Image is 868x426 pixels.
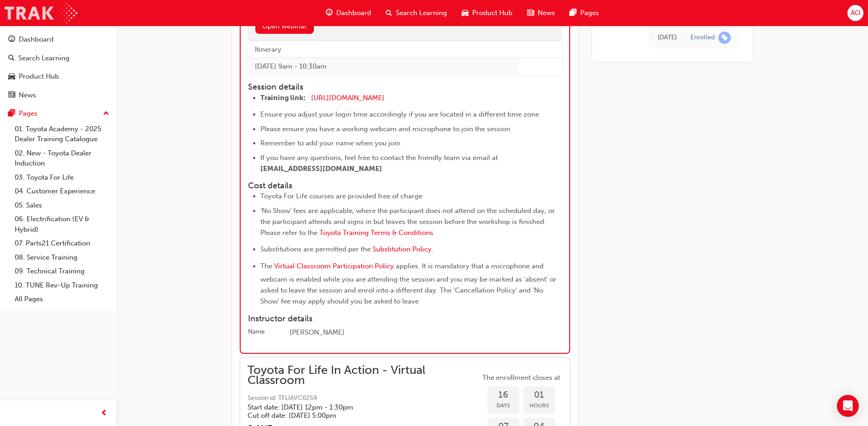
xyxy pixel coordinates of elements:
h5: Start date: [DATE] 12pm - 1:30pm [248,403,465,411]
span: Remember to add your name when you join [260,139,400,147]
a: [URL][DOMAIN_NAME] [311,94,384,102]
a: 06. Electrification (EV & Hybrid) [11,212,113,236]
span: 'No Show' fees are applicable, where the participant does not attend on the scheduled day, or the... [260,207,557,237]
a: 05. Sales [11,198,113,213]
span: guage-icon [8,36,15,44]
div: Product Hub [19,71,59,82]
a: news-iconNews [520,4,562,22]
span: guage-icon [326,7,333,19]
a: car-iconProduct Hub [454,4,520,22]
button: Pages [4,105,113,122]
span: search-icon [386,7,392,19]
div: [PERSON_NAME] [290,327,562,338]
a: All Pages [11,292,113,306]
span: news-icon [527,7,534,19]
span: Ensure you adjust your login time accordingly if you are located in a different time zone [260,110,539,118]
a: 08. Service Training [11,250,113,265]
td: [DATE] 9am - 10:30am [248,58,518,75]
button: AO [847,5,863,21]
a: Dashboard [4,31,113,48]
a: Toyota Training Terms & Conditions [319,229,433,237]
a: search-iconSearch Learning [378,4,454,22]
h5: Cut off date: [DATE] 5:00pm [248,411,465,420]
a: 09. Technical Training [11,264,113,278]
span: search-icon [8,54,15,63]
span: Search Learning [396,8,447,18]
span: pages-icon [8,110,15,118]
span: pages-icon [570,7,577,19]
span: Session id: TFLIAVC0259 [248,393,480,404]
div: Tue Sep 30 2025 13:42:54 GMT+1000 (Australian Eastern Standard Time) [658,32,677,43]
span: 16 [487,390,519,400]
a: 01. Toyota Academy - 2025 Dealer Training Catalogue [11,122,113,146]
span: Substitutions are permitted per the [260,245,371,253]
h4: Cost details [248,181,562,191]
a: 07. Parts21 Certification [11,236,113,250]
a: pages-iconPages [562,4,606,22]
span: AO [851,8,860,18]
span: applies. It is mandatory that a microphone and webcam is enabled while you are attending the sess... [260,262,558,305]
span: car-icon [462,7,469,19]
a: Search Learning [4,50,113,67]
a: 10. TUNE Rev-Up Training [11,278,113,293]
img: Trak [5,3,77,23]
span: News [538,8,555,18]
span: Pages [580,8,599,18]
div: News [19,90,36,101]
span: prev-icon [101,408,108,419]
span: Toyota For Life In Action - Virtual Classroom [248,365,480,386]
div: Name [248,327,265,336]
span: learningRecordVerb_ENROLL-icon [718,32,731,44]
button: DashboardSearch LearningProduct HubNews [4,29,113,105]
span: 01 [523,390,555,400]
span: news-icon [8,91,15,100]
a: 04. Customer Experience [11,184,113,198]
span: The enrollment closes at [480,373,562,383]
h4: Instructor details [248,314,562,324]
div: Open Intercom Messenger [837,395,859,417]
span: Hours [523,400,555,411]
a: Product Hub [4,68,113,85]
span: Training link: [260,94,306,102]
div: Search Learning [18,53,70,64]
div: Pages [19,108,38,119]
div: Dashboard [19,34,54,45]
h4: Session details [248,82,545,92]
span: Product Hub [472,8,512,18]
a: Open webinar [255,19,314,34]
a: 03. Toyota For Life [11,170,113,185]
a: 02. New - Toyota Dealer Induction [11,146,113,170]
span: Please ensure you have a working webcam and microphone to join the session [260,125,510,133]
span: Dashboard [336,8,371,18]
th: Itinerary [248,41,518,58]
a: Substitution Policy. [372,245,433,253]
span: Days [487,400,519,411]
span: The [260,262,272,270]
span: If you have any questions, feel free to contact the friendly team via email at [260,154,498,162]
span: Toyota For Life courses are provided free of charge [260,192,422,200]
span: car-icon [8,73,15,81]
div: Enrolled [690,33,715,42]
span: up-icon [103,108,109,120]
a: News [4,87,113,104]
a: Virtual Classroom Participation Policy [274,262,394,270]
span: [EMAIL_ADDRESS][DOMAIN_NAME] [260,165,382,173]
a: guage-iconDashboard [318,4,378,22]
